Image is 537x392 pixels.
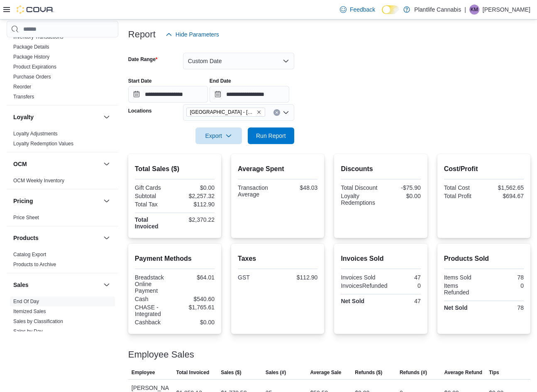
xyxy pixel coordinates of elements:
span: OCM Weekly Inventory [13,177,64,184]
h3: Employee Sales [128,350,194,360]
button: Export [195,127,242,144]
span: [GEOGRAPHIC_DATA] - [GEOGRAPHIC_DATA] [190,108,255,116]
h2: Invoices Sold [341,254,420,264]
label: End Date [210,78,231,84]
div: Cash [135,296,173,302]
h3: Pricing [13,197,33,205]
h3: Report [128,29,156,39]
button: Run Report [248,127,294,144]
h2: Cost/Profit [444,164,524,174]
span: Package Details [13,44,49,50]
h2: Taxes [238,254,317,264]
span: Run Report [256,132,286,140]
strong: Net Sold [341,298,364,304]
div: Total Profit [444,193,482,199]
button: Open list of options [283,109,289,116]
div: Items Refunded [444,282,482,296]
div: $0.00 [383,193,421,199]
span: Product Expirations [13,64,56,70]
button: Loyalty [13,113,100,121]
span: Refunds (#) [400,369,427,376]
div: $540.60 [176,296,215,302]
div: OCM [7,176,118,189]
div: CHASE - Integrated [135,304,173,317]
div: Transaction Average [238,184,276,198]
a: Package History [13,54,49,60]
h3: Products [13,234,39,242]
div: Total Tax [135,201,173,208]
a: Reorder [13,84,31,90]
p: [PERSON_NAME] [483,5,530,15]
span: End Of Day [13,298,39,305]
button: Hide Parameters [162,26,222,43]
h3: Loyalty [13,113,34,121]
div: $1,562.65 [486,184,524,191]
div: Cashback [135,319,173,326]
div: 0 [486,282,524,289]
div: Subtotal [135,193,173,199]
div: 47 [383,298,421,304]
a: Package Details [13,44,49,50]
span: Reorder [13,83,31,90]
span: Itemized Sales [13,308,46,315]
span: Refunds ($) [355,369,382,376]
div: Loyalty Redemptions [341,193,379,206]
a: Products to Archive [13,262,56,267]
div: $1,765.61 [176,304,215,311]
span: Purchase Orders [13,73,51,80]
span: Export [200,127,237,144]
div: $112.90 [279,274,317,281]
a: Sales by Day [13,328,43,334]
button: OCM [13,160,100,168]
div: $0.00 [176,184,215,191]
a: Loyalty Adjustments [13,131,58,137]
h2: Average Spent [238,164,317,174]
button: Pricing [102,196,112,206]
span: Employee [132,369,155,376]
a: End Of Day [13,299,39,304]
span: Dark Mode [382,14,382,15]
a: Purchase Orders [13,74,51,80]
div: $694.67 [486,193,524,199]
button: Pricing [13,197,100,205]
label: Date Range [128,56,158,63]
span: Price Sheet [13,214,39,221]
a: Sales by Classification [13,318,63,324]
div: Pricing [7,213,118,226]
div: Breadstack Online Payment [135,274,173,294]
button: OCM [102,159,112,169]
label: Start Date [128,78,152,84]
span: Average Refund [444,369,483,376]
h2: Payment Methods [135,254,215,264]
div: Loyalty [7,129,118,152]
a: Transfers [13,94,34,100]
span: Feedback [350,5,375,14]
button: Products [102,233,112,243]
span: Loyalty Redemption Values [13,140,73,147]
div: Total Discount [341,184,379,191]
div: $112.90 [176,201,215,208]
input: Dark Mode [382,5,399,14]
button: Sales [13,281,100,289]
div: $2,257.32 [176,193,215,199]
img: Cova [17,5,54,14]
span: Transfers [13,93,34,100]
button: Custom Date [183,53,294,69]
div: InvoicesRefunded [341,282,387,289]
div: $64.01 [176,274,215,281]
a: Loyalty Redemption Values [13,141,73,147]
h2: Total Sales ($) [135,164,215,174]
label: Locations [128,108,152,114]
h3: OCM [13,160,27,168]
div: 0 [391,282,420,289]
span: Edmonton - South Common [186,108,265,117]
p: | [464,5,466,15]
span: Hide Parameters [176,30,219,39]
span: Average Sale [310,369,342,376]
a: Feedback [337,1,378,18]
a: Catalog Export [13,252,46,257]
span: Sales by Day [13,328,43,335]
span: Sales by Classification [13,318,63,325]
button: Loyalty [102,112,112,122]
h2: Discounts [341,164,420,174]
